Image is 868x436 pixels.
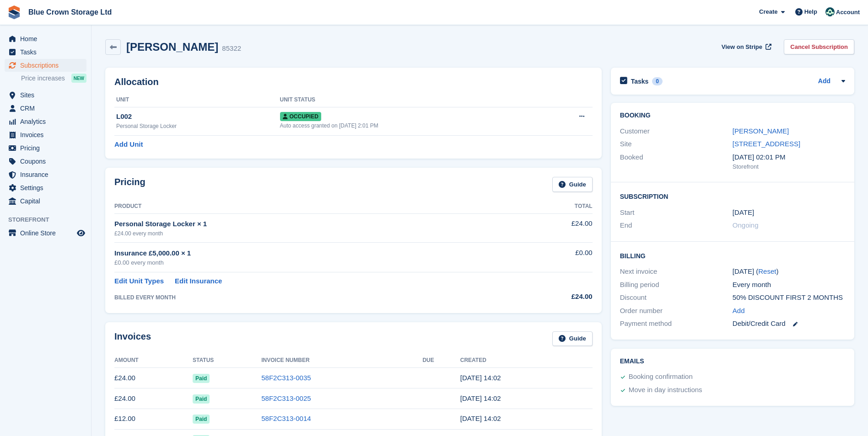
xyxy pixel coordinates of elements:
[20,195,75,207] span: Capital
[620,126,733,137] div: Customer
[20,168,75,181] span: Insurance
[733,152,845,163] div: [DATE] 02:01 PM
[114,93,280,107] th: Unit
[5,155,86,168] a: menu
[75,228,86,239] a: Preview store
[620,207,733,218] div: Start
[620,280,733,290] div: Billing period
[631,77,649,85] h2: Tasks
[629,385,702,396] div: Move in day instructions
[21,74,65,83] span: Price increases
[620,266,733,277] div: Next invoice
[280,122,542,130] div: Auto access granted on [DATE] 2:01 PM
[652,77,663,85] div: 0
[20,181,75,194] span: Settings
[514,243,592,272] td: £0.00
[836,8,860,17] span: Account
[5,32,86,45] a: menu
[20,115,75,128] span: Analytics
[718,39,773,54] a: View on Stripe
[5,168,86,181] a: menu
[759,7,777,16] span: Create
[20,102,75,115] span: CRM
[733,127,789,135] a: [PERSON_NAME]
[114,177,146,192] h2: Pricing
[280,112,321,121] span: Occupied
[193,394,210,404] span: Paid
[5,227,86,239] a: menu
[114,77,593,87] h2: Allocation
[620,319,733,329] div: Payment method
[733,207,754,218] time: 2025-05-10 00:00:00 UTC
[5,128,86,141] a: menu
[7,5,21,19] img: stora-icon-8386f47178a22dfd0bd8f6a31ec36ba5ce8667c1dd55bd0f319d3a0aa187defe.svg
[5,46,86,58] a: menu
[733,266,845,277] div: [DATE] ( )
[20,59,75,72] span: Subscriptions
[114,388,193,409] td: £24.00
[5,181,86,194] a: menu
[25,5,115,20] a: Blue Crown Storage Ltd
[114,293,514,302] div: BILLED EVERY MONTH
[733,280,845,290] div: Every month
[5,102,86,115] a: menu
[20,142,75,154] span: Pricing
[620,292,733,303] div: Discount
[460,353,593,368] th: Created
[114,229,514,238] div: £24.00 every month
[116,122,280,130] div: Personal Storage Locker
[114,368,193,388] td: £24.00
[514,292,592,302] div: £24.00
[114,353,193,368] th: Amount
[620,306,733,316] div: Order number
[460,415,501,422] time: 2025-06-10 13:02:05 UTC
[114,409,193,429] td: £12.00
[620,251,845,260] h2: Billing
[126,41,218,53] h2: [PERSON_NAME]
[422,353,460,368] th: Due
[733,319,845,329] div: Debit/Credit Card
[193,415,210,424] span: Paid
[116,112,280,122] div: L002
[175,276,222,287] a: Edit Insurance
[552,177,593,192] a: Guide
[5,195,86,207] a: menu
[552,331,593,346] a: Guide
[620,191,845,201] h2: Subscription
[733,292,845,303] div: 50% DISCOUNT FIRST 2 MONTHS
[21,73,86,83] a: Price increases NEW
[818,76,830,87] a: Add
[733,140,800,148] a: [STREET_ADDRESS]
[5,142,86,154] a: menu
[5,115,86,128] a: menu
[629,372,693,383] div: Booking confirmation
[20,32,75,45] span: Home
[20,128,75,141] span: Invoices
[460,394,501,402] time: 2025-07-10 13:02:17 UTC
[5,59,86,72] a: menu
[261,394,311,402] a: 58F2C313-0025
[20,155,75,168] span: Coupons
[460,374,501,382] time: 2025-08-10 13:02:30 UTC
[20,89,75,101] span: Sites
[71,74,86,83] div: NEW
[804,7,817,16] span: Help
[620,139,733,149] div: Site
[620,112,845,119] h2: Booking
[114,248,514,259] div: Insurance £5,000.00 × 1
[620,358,845,365] h2: Emails
[193,374,210,383] span: Paid
[114,331,151,346] h2: Invoices
[514,199,592,214] th: Total
[280,93,542,107] th: Unit Status
[114,199,514,214] th: Product
[261,374,311,382] a: 58F2C313-0035
[784,39,854,54] a: Cancel Subscription
[620,220,733,231] div: End
[114,139,143,150] a: Add Unit
[758,267,776,275] a: Reset
[261,415,311,422] a: 58F2C313-0014
[733,306,745,316] a: Add
[8,215,91,224] span: Storefront
[114,276,164,287] a: Edit Unit Types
